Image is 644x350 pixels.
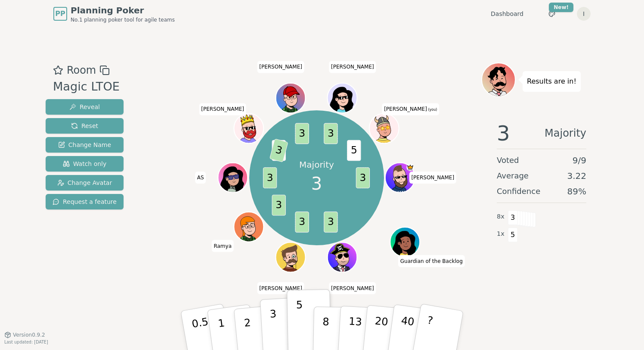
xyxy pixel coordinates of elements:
[324,212,338,233] span: 3
[71,4,175,16] span: Planning Poker
[497,185,540,197] span: Confidence
[4,331,45,338] button: Version0.9.2
[497,212,505,222] span: 8 x
[544,6,560,22] button: New!
[58,141,111,149] span: Change Name
[269,138,288,162] span: 3
[347,140,361,161] span: 5
[295,212,309,233] span: 3
[491,9,523,18] a: Dashboard
[46,118,124,134] button: Reset
[71,122,98,130] span: Reset
[69,103,100,111] span: Reveal
[63,159,107,168] span: Watch only
[324,123,338,144] span: 3
[497,123,510,144] span: 3
[46,175,124,191] button: Change Avatar
[497,170,529,182] span: Average
[573,154,586,166] span: 9 / 9
[4,340,48,344] span: Last updated: [DATE]
[497,229,505,239] span: 1 x
[311,171,322,197] span: 3
[407,164,414,171] span: Blake is the host
[356,167,370,188] span: 3
[13,331,45,338] span: Version 0.9.2
[257,61,304,73] span: Click to change your name
[329,61,376,73] span: Click to change your name
[527,75,576,87] p: Results are in!
[199,103,246,116] span: Click to change your name
[545,123,586,144] span: Majority
[295,123,309,144] span: 3
[329,282,376,294] span: Click to change your name
[46,99,124,115] button: Reveal
[370,115,398,143] button: Click to change your avatar
[53,4,175,23] a: PPPlanning PokerNo.1 planning poker tool for agile teams
[508,228,518,242] span: 5
[272,195,286,216] span: 3
[46,137,124,153] button: Change Name
[211,240,234,252] span: Click to change your name
[508,210,518,225] span: 3
[46,156,124,172] button: Watch only
[67,62,96,78] span: Room
[46,194,124,209] button: Request a feature
[398,255,465,267] span: Click to change your name
[382,103,439,116] span: Click to change your name
[55,9,65,19] span: PP
[57,178,112,187] span: Change Avatar
[567,170,586,182] span: 3.22
[409,172,456,184] span: Click to change your name
[427,108,437,112] span: (you)
[263,167,277,188] span: 3
[71,16,175,23] span: No.1 planning poker tool for agile teams
[497,154,519,166] span: Voted
[567,185,586,197] span: 89 %
[257,282,304,294] span: Click to change your name
[577,7,591,21] button: I
[299,159,334,171] p: Majority
[53,78,120,96] div: Magic LTOE
[53,197,117,206] span: Request a feature
[549,3,573,12] div: New!
[296,299,303,345] p: 5
[53,62,63,78] button: Add as favourite
[195,172,206,184] span: Click to change your name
